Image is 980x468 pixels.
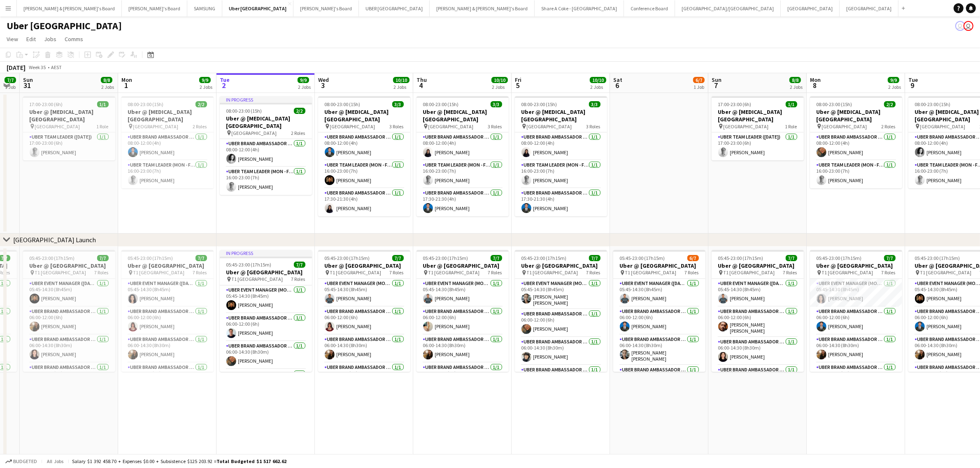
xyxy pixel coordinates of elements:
span: Budgeted [13,459,37,464]
button: [PERSON_NAME]'s Board [122,0,187,16]
button: Uber [GEOGRAPHIC_DATA] [222,0,293,16]
a: View [3,34,21,44]
button: Conference Board [624,0,675,16]
button: [PERSON_NAME] & [PERSON_NAME]'s Board [430,0,535,16]
span: Total Budgeted $1 517 662.62 [216,458,286,464]
button: [GEOGRAPHIC_DATA]/[GEOGRAPHIC_DATA] [675,0,781,16]
button: Share A Coke - [GEOGRAPHIC_DATA] [535,0,624,16]
span: Comms [65,35,83,43]
div: Salary $1 392 458.70 + Expenses $0.00 + Subsistence $125 203.92 = [72,458,286,464]
button: Budgeted [4,457,38,466]
h1: Uber [GEOGRAPHIC_DATA] [7,20,122,32]
span: View [7,35,18,43]
div: [GEOGRAPHIC_DATA] Launch [13,236,96,244]
span: Jobs [44,35,56,43]
button: [GEOGRAPHIC_DATA] [840,0,899,16]
button: [GEOGRAPHIC_DATA] [781,0,840,16]
div: AEST [51,64,62,70]
app-user-avatar: Nesia Effendi [955,21,965,31]
span: All jobs [45,458,65,464]
app-user-avatar: Andy Husen [964,21,973,31]
a: Edit [23,34,39,44]
button: [PERSON_NAME]'s Board [293,0,359,16]
span: Edit [26,35,36,43]
button: [PERSON_NAME] & [PERSON_NAME]'s Board [17,0,122,16]
a: Jobs [41,34,60,44]
button: SAMSUNG [187,0,222,16]
div: [DATE] [7,63,26,72]
button: UBER [GEOGRAPHIC_DATA] [359,0,430,16]
a: Comms [61,34,86,44]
